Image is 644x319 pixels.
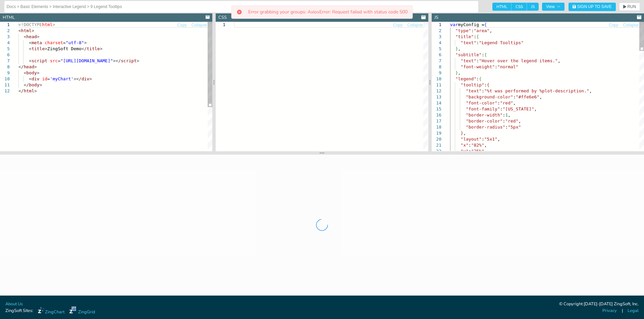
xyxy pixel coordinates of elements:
span: , [513,100,516,105]
span: Copy [609,23,618,27]
span: > [137,58,139,63]
span: : [505,125,508,130]
div: 2 [432,28,441,34]
a: ZingGrid [69,307,95,315]
span: JS [527,3,539,11]
span: , [458,46,461,51]
span: < [29,76,32,81]
span: "layout" [461,137,482,142]
span: < [24,70,26,75]
div: 14 [432,100,441,106]
span: "background-color" [466,94,513,99]
span: , [489,28,492,33]
span: "font-color" [466,100,497,105]
span: "type" [455,28,471,33]
span: "font-weight" [461,64,495,69]
span: script [32,58,47,63]
div: 11 [432,82,441,88]
span: "area" [474,28,489,33]
div: 5 [432,46,441,52]
span: ></ [73,76,81,81]
div: 12 [432,88,441,94]
span: </ [18,88,24,93]
span: "x" [461,143,468,148]
span: View [546,5,560,9]
button: Collapse [623,22,639,28]
span: > [100,46,103,51]
span: : [482,137,484,142]
span: head [26,34,37,39]
button: Collapse [407,22,423,28]
span: , [558,58,560,63]
span: { [479,76,482,81]
span: : [468,143,471,148]
span: : [476,40,479,45]
span: "5px" [508,125,521,130]
span: "normal" [497,64,519,69]
span: : [497,100,500,105]
span: | [622,308,623,314]
span: myConfig = [458,22,484,27]
div: 21 [432,142,441,148]
span: "utf-8" [66,40,84,45]
div: 10 [432,76,441,82]
div: © Copyright [DATE]-[DATE] ZingSoft, Inc. [559,301,639,308]
span: < [29,58,32,63]
span: { [484,52,487,57]
span: Copy [177,23,187,27]
span: "title" [455,34,474,39]
span: : [474,34,476,39]
span: > [37,34,40,39]
span: } [461,131,463,136]
span: <!DOCTYPE [18,22,42,27]
button: Copy [608,22,619,28]
span: : [471,28,474,33]
span: head [24,64,34,69]
span: "text" [466,88,482,93]
span: "red" [505,118,518,124]
span: = [47,76,50,81]
a: About Us [5,301,23,307]
span: , [484,143,487,148]
p: Error grabbing your groups: AxiosError: Request failed with status code 500 [248,10,408,14]
span: script [121,58,137,63]
span: body [26,70,37,75]
div: 16 [432,112,441,118]
span: , [534,106,537,111]
span: "y" [461,149,468,154]
div: 19 [432,130,441,136]
span: </ [82,46,87,51]
span: "font-family" [466,106,500,111]
button: RUN [619,3,640,11]
span: > [40,82,42,87]
span: > [89,76,92,81]
div: 7 [432,58,441,64]
span: : [500,106,502,111]
span: "red" [500,100,513,105]
span: < [29,46,32,51]
span: ></ [113,58,121,63]
button: Sign Up to Save [569,3,616,11]
span: meta [32,40,42,45]
span: charset [45,40,63,45]
div: 4 [432,40,441,46]
span: div [32,76,39,81]
div: 18 [432,124,441,130]
div: 17 [432,118,441,124]
span: Collapse [407,23,423,27]
span: } [455,70,458,75]
span: , [589,88,592,93]
div: 20 [432,136,441,142]
button: Copy [177,22,187,28]
div: 6 [432,52,441,58]
span: : [495,64,497,69]
span: Sign Up to Save [577,5,612,9]
span: id [42,76,47,81]
span: : [476,58,479,63]
div: 3 [432,34,441,40]
span: RUN [627,5,636,9]
a: ZingChart [38,307,64,315]
span: </ [18,64,24,69]
span: , [484,149,487,154]
span: > [32,28,34,33]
